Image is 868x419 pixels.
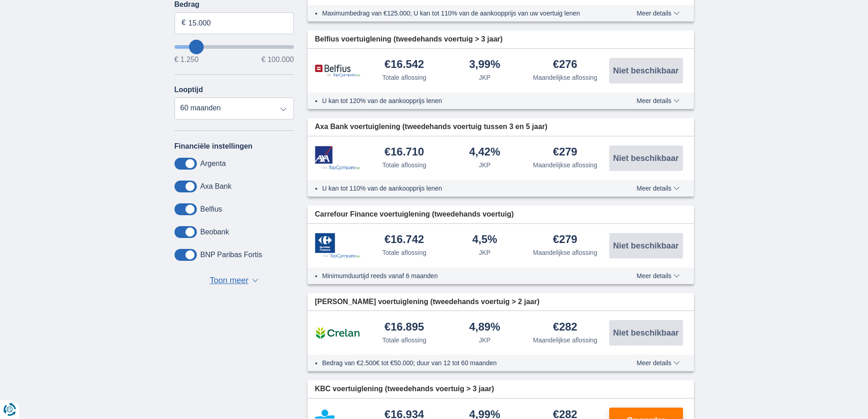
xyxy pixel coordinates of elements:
[637,185,679,191] span: Meer details
[533,160,597,170] div: Maandelijkse aflossing
[200,228,229,236] label: Beobank
[472,234,497,246] div: 4,5%
[200,160,226,168] label: Argenta
[630,97,686,104] button: Meer details
[262,56,294,63] span: € 100.000
[637,98,679,104] span: Meer details
[630,359,686,367] button: Meer details
[175,0,294,9] label: Bedrag
[385,146,424,159] div: €16.710
[613,329,678,337] span: Niet beschikbaar
[175,142,253,150] label: Financiële instellingen
[315,209,514,220] span: Carrefour Finance voertuiglening (tweedehands voertuig)
[637,10,679,16] span: Meer details
[382,160,426,170] div: Totale aflossing
[553,146,577,159] div: €279
[385,321,424,334] div: €16.895
[382,73,426,82] div: Totale aflossing
[609,320,683,346] button: Niet beschikbaar
[322,184,603,193] li: U kan tot 110% van de aankoopprijs lenen
[385,59,424,71] div: €16.542
[630,272,686,279] button: Meer details
[533,73,597,82] div: Maandelijkse aflossing
[315,297,539,307] span: [PERSON_NAME] voertuiglening (tweedehands voertuig > 2 jaar)
[315,233,360,259] img: product.pl.alt Carrefour Finance
[322,9,603,18] li: Maximumbedrag van €125.000; U kan tot 110% van de aankoopprijs van uw voertuig lenen
[315,146,360,170] img: product.pl.alt Axa Bank
[553,59,577,71] div: €276
[613,67,678,75] span: Niet beschikbaar
[479,73,491,82] div: JKP
[175,45,294,49] input: wantToBorrow
[609,233,683,259] button: Niet beschikbaar
[200,182,231,191] label: Axa Bank
[609,58,683,83] button: Niet beschikbaar
[469,146,500,159] div: 4,42%
[315,122,547,132] span: Axa Bank voertuiglening (tweedehands voertuig tussen 3 en 5 jaar)
[637,360,679,366] span: Meer details
[182,18,186,28] span: €
[200,251,262,259] label: BNP Paribas Fortis
[553,321,577,334] div: €282
[200,205,222,213] label: Belfius
[315,34,503,45] span: Belfius voertuiglening (tweedehands voertuig > 3 jaar)
[315,321,360,344] img: product.pl.alt Crelan
[479,160,491,170] div: JKP
[553,234,577,246] div: €279
[382,248,426,257] div: Totale aflossing
[630,10,686,17] button: Meer details
[175,56,199,63] span: € 1.250
[322,358,603,367] li: Bedrag van €2.500€ tot €50.000; duur van 12 tot 60 maanden
[322,96,603,105] li: U kan tot 120% van de aankoopprijs lenen
[469,321,500,334] div: 4,89%
[613,242,678,250] span: Niet beschikbaar
[385,234,424,246] div: €16.742
[315,384,494,394] span: KBC voertuiglening (tweedehands voertuig > 3 jaar)
[469,59,500,71] div: 3,99%
[637,273,679,279] span: Meer details
[322,271,603,280] li: Minimumduurtijd reeds vanaf 6 maanden
[175,86,203,94] label: Looptijd
[533,336,597,345] div: Maandelijkse aflossing
[609,145,683,171] button: Niet beschikbaar
[630,185,686,192] button: Meer details
[210,275,248,287] span: Toon meer
[315,64,360,78] img: product.pl.alt Belfius
[252,279,258,282] span: ▼
[207,274,261,287] button: Toon meer ▼
[613,154,678,162] span: Niet beschikbaar
[533,248,597,257] div: Maandelijkse aflossing
[382,336,426,345] div: Totale aflossing
[479,248,491,257] div: JKP
[479,336,491,345] div: JKP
